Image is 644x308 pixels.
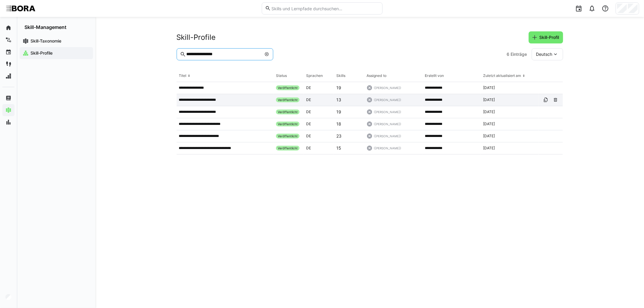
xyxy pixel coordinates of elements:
[374,110,401,114] span: ([PERSON_NAME])
[336,109,341,115] p: 19
[306,110,311,114] span: de
[336,85,341,91] p: 19
[483,146,495,151] span: [DATE]
[483,85,495,90] span: [DATE]
[483,134,495,138] span: [DATE]
[507,51,510,57] span: 6
[374,122,401,126] span: ([PERSON_NAME])
[306,146,311,150] span: de
[336,97,341,103] p: 13
[529,31,563,43] button: Skill-Profil
[276,73,287,78] div: Status
[276,146,300,151] span: Veröffentlicht
[367,73,386,78] div: Assigned to
[306,134,311,138] span: de
[336,121,341,127] p: 18
[374,86,401,90] span: ([PERSON_NAME])
[539,34,560,40] span: Skill-Profil
[306,73,323,78] div: Sprachen
[177,33,216,42] h2: Skill-Profile
[336,73,345,78] div: Skills
[306,97,311,102] span: de
[276,97,300,102] span: Veröffentlicht
[276,134,300,138] span: Veröffentlicht
[306,85,311,90] span: de
[374,98,401,102] span: ([PERSON_NAME])
[483,97,495,102] span: [DATE]
[276,110,300,114] span: Veröffentlicht
[336,145,341,151] p: 15
[271,6,379,11] input: Skills und Lernpfade durchsuchen…
[425,73,444,78] div: Erstellt von
[483,110,495,114] span: [DATE]
[276,122,300,126] span: Veröffentlicht
[336,133,341,139] p: 23
[306,122,311,126] span: de
[483,73,521,78] div: Zuletzt aktualisiert am
[511,51,527,57] span: Einträge
[276,85,300,90] span: Veröffentlicht
[536,51,553,57] span: Deutsch
[179,73,187,78] div: Titel
[374,146,401,150] span: ([PERSON_NAME])
[374,134,401,138] span: ([PERSON_NAME])
[483,122,495,126] span: [DATE]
